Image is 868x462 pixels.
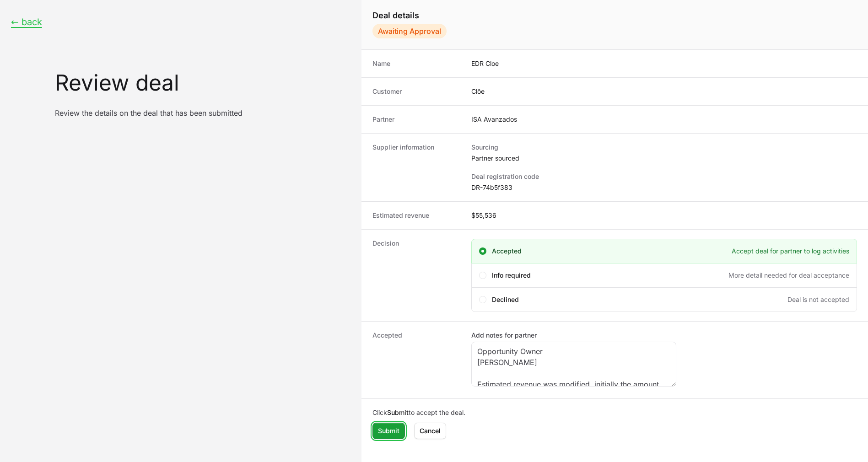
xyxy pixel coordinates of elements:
[420,425,441,436] span: Cancel
[55,108,350,118] p: Review the details on the deal that has been submitted
[372,423,405,439] button: Submit
[492,247,522,256] span: Accepted
[372,408,857,417] p: Click to accept the deal.
[471,115,857,124] dd: ISA Avanzados
[55,72,350,94] h1: Review deal
[492,295,519,304] span: Declined
[787,295,849,304] span: Deal is not accepted
[728,271,849,280] span: More detail needed for deal acceptance
[471,87,857,96] dd: Clōe
[414,423,446,439] button: Cancel
[361,50,868,399] dl: Create deal form
[372,331,460,389] dt: Accepted
[372,211,460,220] dt: Estimated revenue
[372,239,460,312] dt: Decision
[732,247,849,256] span: Accept deal for partner to log activities
[372,9,857,22] h1: Deal details
[492,271,531,280] span: Info required
[372,143,460,192] dt: Supplier information
[471,154,857,163] dd: Partner sourced
[471,172,857,181] dt: Deal registration code
[372,115,460,124] dt: Partner
[372,59,460,68] dt: Name
[387,408,409,416] b: Submit
[471,183,857,192] dd: DR-74b5f383
[11,16,42,28] button: ← back
[378,425,399,436] span: Submit
[471,331,676,340] label: Add notes for partner
[471,211,857,220] dd: $55,536
[372,87,460,96] dt: Customer
[471,143,857,152] dt: Sourcing
[471,59,857,68] dd: EDR Cloe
